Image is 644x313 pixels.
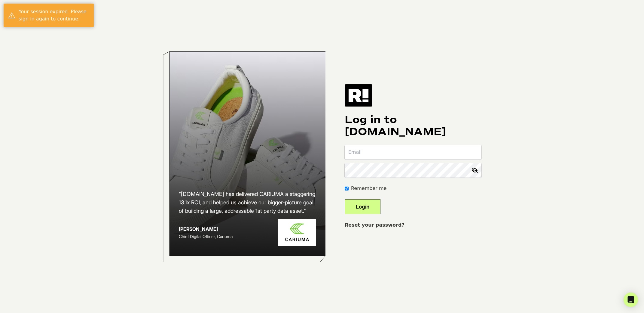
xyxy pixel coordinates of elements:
[351,185,386,192] label: Remember me
[624,293,638,307] div: Open Intercom Messenger
[278,219,316,246] img: Cariuma
[179,226,218,232] strong: [PERSON_NAME]
[345,222,404,228] a: Reset your password?
[345,114,481,138] h1: Log in to [DOMAIN_NAME]
[179,234,233,239] span: Chief Digital Officer, Cariuma
[345,84,372,107] img: Retention.com
[345,199,380,214] button: Login
[19,8,89,23] div: Your session expired. Please sign in again to continue.
[345,145,481,160] input: Email
[179,190,316,215] h2: “[DOMAIN_NAME] has delivered CARIUMA a staggering 13.1x ROI, and helped us achieve our bigger-pic...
